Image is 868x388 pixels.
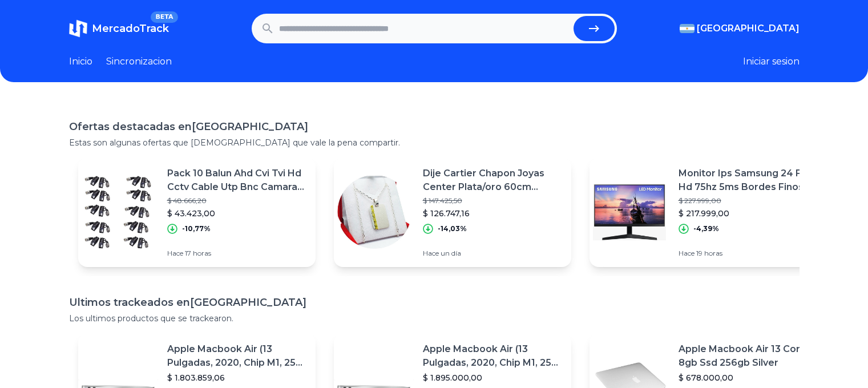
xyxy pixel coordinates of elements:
[106,55,172,68] a: Sincronizacion
[679,208,818,219] p: $ 217.999,00
[743,55,800,68] button: Iniciar sesion
[590,157,827,267] a: Featured imageMonitor Ips Samsung 24 Full Hd 75hz 5ms Bordes Finos T350fhl Freesync Color Negro$ ...
[697,22,800,35] span: [GEOGRAPHIC_DATA]
[423,372,562,383] p: $ 1.895.000,00
[69,19,87,38] img: MercadoTrack
[69,55,92,68] a: Inicio
[69,19,169,38] a: MercadoTrackBETA
[423,196,562,205] p: $ 147.425,50
[182,224,211,233] p: -10,77%
[423,167,562,194] p: Dije Cartier Chapon Joyas Center Plata/oro 60cm Pulido
[92,22,169,35] span: MercadoTrack
[69,137,800,148] p: Estas son algunas ofertas que [DEMOGRAPHIC_DATA] que vale la pena compartir.
[679,342,818,370] p: Apple Macbook Air 13 Core I5 8gb Ssd 256gb Silver
[423,208,562,219] p: $ 126.747,16
[167,196,306,205] p: $ 48.666,20
[78,157,316,267] a: Featured imagePack 10 Balun Ahd Cvi Tvi Hd Cctv Cable Utp Bnc Camara Video$ 48.666,20$ 43.423,00-...
[679,372,818,383] p: $ 678.000,00
[693,224,719,233] p: -4,39%
[680,22,800,35] button: [GEOGRAPHIC_DATA]
[167,208,306,219] p: $ 43.423,00
[167,342,306,370] p: Apple Macbook Air (13 Pulgadas, 2020, Chip M1, 256 Gb De Ssd, 8 Gb De Ram) - Plata
[69,294,800,310] h1: Ultimos trackeados en [GEOGRAPHIC_DATA]
[334,172,414,252] img: Featured image
[680,24,695,33] img: Argentina
[679,249,818,258] p: Hace 19 horas
[423,249,562,258] p: Hace un día
[69,313,800,324] p: Los ultimos productos que se trackearon.
[167,167,306,194] p: Pack 10 Balun Ahd Cvi Tvi Hd Cctv Cable Utp Bnc Camara Video
[438,224,467,233] p: -14,03%
[423,342,562,370] p: Apple Macbook Air (13 Pulgadas, 2020, Chip M1, 256 Gb De Ssd, 8 Gb De Ram) - Plata
[334,157,571,267] a: Featured imageDije Cartier Chapon Joyas Center Plata/oro 60cm Pulido$ 147.425,50$ 126.747,16-14,0...
[590,172,669,252] img: Featured image
[78,172,158,252] img: Featured image
[167,372,306,383] p: $ 1.803.859,06
[679,167,818,194] p: Monitor Ips Samsung 24 Full Hd 75hz 5ms Bordes Finos T350fhl Freesync Color Negro
[167,249,306,258] p: Hace 17 horas
[679,196,818,205] p: $ 227.999,00
[69,119,800,135] h1: Ofertas destacadas en [GEOGRAPHIC_DATA]
[151,11,177,23] span: BETA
